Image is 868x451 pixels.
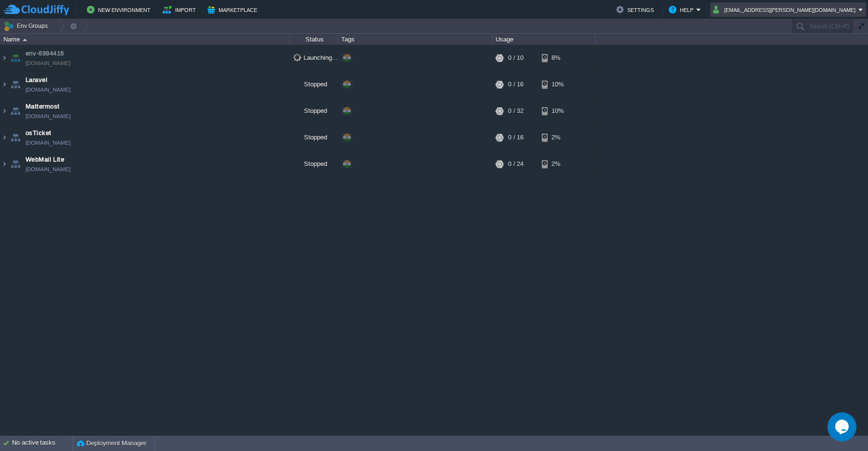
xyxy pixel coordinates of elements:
[26,75,47,85] a: Laravel
[542,71,573,97] div: 10%
[508,151,524,177] div: 0 / 24
[26,58,70,68] a: [DOMAIN_NAME]
[9,124,22,150] img: AMDAwAAAACH5BAEAAAAALAAAAAABAAEAAAICRAEAOw==
[542,151,573,177] div: 2%
[26,155,64,164] a: WebMail Lite
[293,54,338,61] span: Launching...
[0,124,8,150] img: AMDAwAAAACH5BAEAAAAALAAAAAABAAEAAAICRAEAOw==
[508,45,524,71] div: 0 / 10
[23,39,27,41] img: AMDAwAAAACH5BAEAAAAALAAAAAABAAEAAAICRAEAOw==
[508,124,524,150] div: 0 / 16
[290,34,338,45] div: Status
[827,412,858,441] iframe: chat widget
[290,124,338,150] div: Stopped
[9,151,22,177] img: AMDAwAAAACH5BAEAAAAALAAAAAABAAEAAAICRAEAOw==
[290,71,338,97] div: Stopped
[542,45,573,71] div: 8%
[26,102,60,111] a: Mattermost
[3,4,69,16] img: CloudJiffy
[508,71,524,97] div: 0 / 16
[542,124,573,150] div: 2%
[493,34,595,45] div: Usage
[12,436,72,451] div: No active tasks
[77,438,146,448] button: Deployment Manager
[669,4,696,15] button: Help
[3,19,51,33] button: Env Groups
[26,111,70,121] a: [DOMAIN_NAME]
[1,34,289,45] div: Name
[0,45,8,71] img: AMDAwAAAACH5BAEAAAAALAAAAAABAAEAAAICRAEAOw==
[508,98,524,124] div: 0 / 32
[9,98,22,124] img: AMDAwAAAACH5BAEAAAAALAAAAAABAAEAAAICRAEAOw==
[290,151,338,177] div: Stopped
[163,4,199,15] button: Import
[542,98,573,124] div: 10%
[26,138,70,148] a: [DOMAIN_NAME]
[0,151,8,177] img: AMDAwAAAACH5BAEAAAAALAAAAAABAAEAAAICRAEAOw==
[616,4,657,15] button: Settings
[87,4,153,15] button: New Environment
[26,164,70,174] a: [DOMAIN_NAME]
[26,85,70,95] a: [DOMAIN_NAME]
[290,98,338,124] div: Stopped
[0,98,8,124] img: AMDAwAAAACH5BAEAAAAALAAAAAABAAEAAAICRAEAOw==
[26,128,52,138] a: osTicket
[339,34,492,45] div: Tags
[713,4,858,15] button: [EMAIL_ADDRESS][PERSON_NAME][DOMAIN_NAME]
[9,45,22,71] img: AMDAwAAAACH5BAEAAAAALAAAAAABAAEAAAICRAEAOw==
[207,4,260,15] button: Marketplace
[9,71,22,97] img: AMDAwAAAACH5BAEAAAAALAAAAAABAAEAAAICRAEAOw==
[26,49,64,58] a: env-6994416
[0,71,8,97] img: AMDAwAAAACH5BAEAAAAALAAAAAABAAEAAAICRAEAOw==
